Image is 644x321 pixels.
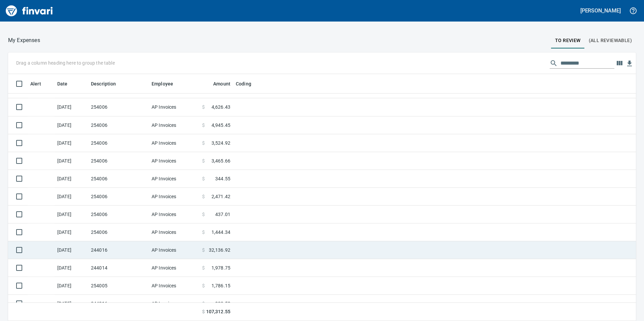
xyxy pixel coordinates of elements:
[212,157,230,164] span: 3,465.66
[88,116,149,134] td: 254006
[149,277,199,295] td: AP Invoices
[206,308,230,315] span: 107,312.55
[202,104,205,110] span: $
[202,308,205,315] span: $
[202,193,205,200] span: $
[215,300,230,307] span: 923.58
[212,140,230,146] span: 3,524.92
[91,80,116,88] span: Description
[202,229,205,236] span: $
[149,134,199,152] td: AP Invoices
[4,3,55,19] img: Finvari
[580,7,621,14] h5: [PERSON_NAME]
[55,98,88,116] td: [DATE]
[212,264,230,271] span: 1,978.75
[202,300,205,307] span: $
[624,59,635,69] button: Download Table
[8,36,40,44] p: My Expenses
[91,80,125,88] span: Description
[55,134,88,152] td: [DATE]
[236,80,260,88] span: Coding
[149,223,199,241] td: AP Invoices
[88,134,149,152] td: 254006
[152,80,173,88] span: Employee
[88,98,149,116] td: 254006
[55,241,88,259] td: [DATE]
[213,80,230,88] span: Amount
[202,247,205,253] span: $
[236,80,251,88] span: Coding
[579,5,622,16] button: [PERSON_NAME]
[57,80,68,88] span: Date
[152,80,182,88] span: Employee
[88,259,149,277] td: 244014
[202,157,205,164] span: $
[149,116,199,134] td: AP Invoices
[149,259,199,277] td: AP Invoices
[55,170,88,188] td: [DATE]
[88,152,149,170] td: 254006
[149,152,199,170] td: AP Invoices
[202,211,205,218] span: $
[215,175,230,182] span: 344.55
[57,80,76,88] span: Date
[88,223,149,241] td: 254006
[202,175,205,182] span: $
[149,295,199,313] td: AP Invoices
[149,206,199,223] td: AP Invoices
[212,282,230,289] span: 1,786.15
[55,206,88,223] td: [DATE]
[202,282,205,289] span: $
[30,80,41,88] span: Alert
[212,122,230,129] span: 4,945.45
[55,259,88,277] td: [DATE]
[55,223,88,241] td: [DATE]
[88,170,149,188] td: 254006
[212,229,230,236] span: 1,444.34
[149,241,199,259] td: AP Invoices
[202,264,205,271] span: $
[55,277,88,295] td: [DATE]
[149,170,199,188] td: AP Invoices
[55,188,88,206] td: [DATE]
[55,116,88,134] td: [DATE]
[88,188,149,206] td: 254006
[215,211,230,218] span: 437.01
[614,58,624,68] button: Choose columns to display
[149,188,199,206] td: AP Invoices
[88,295,149,313] td: 244016
[16,60,115,66] p: Drag a column heading here to group the table
[55,152,88,170] td: [DATE]
[88,206,149,223] td: 254006
[88,241,149,259] td: 244016
[212,193,230,200] span: 2,471.42
[202,140,205,146] span: $
[30,80,50,88] span: Alert
[202,122,205,129] span: $
[55,295,88,313] td: [DATE]
[204,80,230,88] span: Amount
[589,36,632,45] span: (All Reviewable)
[555,36,581,45] span: To Review
[212,104,230,110] span: 4,626.43
[209,247,230,253] span: 32,136.92
[88,277,149,295] td: 254005
[149,98,199,116] td: AP Invoices
[8,36,40,44] nav: breadcrumb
